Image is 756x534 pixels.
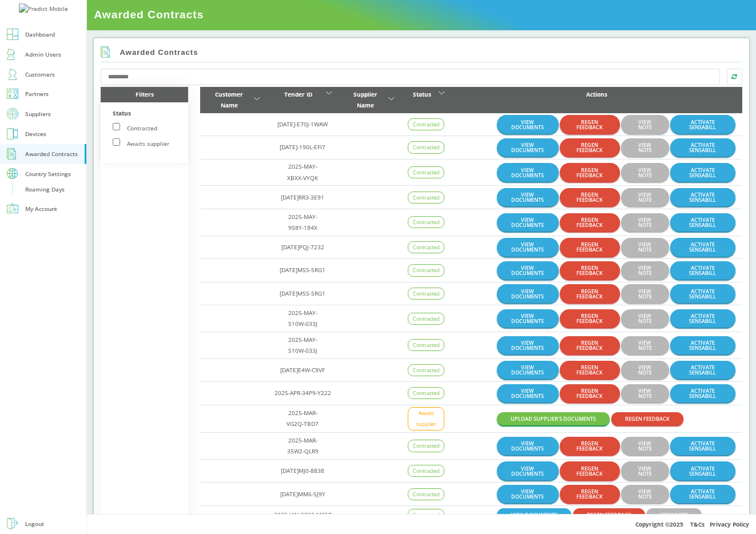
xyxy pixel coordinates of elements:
[560,115,620,133] button: REGEN FEEDBACK
[274,511,332,519] a: 2025-JAN-9832-M25P
[25,29,55,40] div: Dashboard
[670,384,735,403] button: ACTIVATE SENSABILL
[408,264,444,276] div: Contracted
[288,336,317,354] a: 2025-MAY-S10W-033J
[670,361,735,379] button: ACTIVATE SENSABILL
[560,485,620,503] button: REGEN FEEDBACK
[273,89,323,100] div: Tender ID
[497,336,559,354] button: VIEW DOCUMENTS
[408,141,444,153] div: Contracted
[25,89,49,99] div: Partners
[458,89,735,100] div: Actions
[497,361,559,379] button: VIEW DOCUMENTS
[670,138,735,157] button: ACTIVATE SENSABILL
[288,309,317,328] a: 2025-MAY-S10W-033J
[408,241,444,253] div: Contracted
[25,129,46,140] div: Devices
[560,336,620,354] button: REGEN FEEDBACK
[560,461,620,480] button: REGEN FEEDBACK
[408,509,444,521] div: Contracted
[408,313,444,325] div: Contracted
[408,387,444,399] div: Contracted
[611,412,683,425] button: REGEN FEEDBACK
[497,213,559,232] button: VIEW DOCUMENTS
[497,163,559,181] button: VIEW DOCUMENTS
[497,437,559,455] button: VIEW DOCUMENTS
[497,188,559,206] button: VIEW DOCUMENTS
[25,204,57,214] div: My Account
[573,508,645,521] button: REGEN FEEDBACK
[280,266,325,274] a: [DATE]M5S-5RG1
[560,437,620,455] button: REGEN FEEDBACK
[710,520,749,528] a: Privacy Policy
[274,389,331,397] a: 2025-APR-34P9-Y222
[497,284,559,302] button: VIEW DOCUMENTS
[670,309,735,328] button: ACTIVATE SENSABILL
[408,192,444,204] div: Contracted
[25,519,44,529] div: Logout
[497,485,559,503] button: VIEW DOCUMENTS
[207,89,252,111] div: Customer Name
[497,238,559,256] button: VIEW DOCUMENTS
[690,520,705,528] a: T&Cs
[25,69,55,80] div: Customers
[670,188,735,206] button: ACTIVATE SENSABILL
[497,384,559,403] button: VIEW DOCUMENTS
[281,243,324,251] a: [DATE]PQJ-7232
[113,138,120,146] input: Awaits supplier
[408,288,444,300] div: Contracted
[408,118,444,130] div: Contracted
[670,261,735,280] button: ACTIVATE SENSABILL
[670,336,735,354] button: ACTIVATE SENSABILL
[280,490,325,498] a: [DATE]MM6-SJ9Y
[408,488,444,500] div: Contracted
[277,120,328,128] a: [DATE]-E70J-1WAW
[113,124,157,132] label: Contracted
[345,89,386,111] div: Supplier Name
[560,188,620,206] button: REGEN FEEDBACK
[408,407,444,430] div: Awaits supplier
[670,238,735,256] button: ACTIVATE SENSABILL
[280,366,325,374] a: [DATE]E4W-C9VF
[560,138,620,157] button: REGEN FEEDBACK
[408,216,444,228] div: Contracted
[497,115,559,133] button: VIEW DOCUMENTS
[670,437,735,455] button: ACTIVATE SENSABILL
[25,171,71,177] div: Country Settings
[113,108,177,123] div: Status
[19,3,68,14] img: Predict Mobile
[287,436,319,455] a: 2025-MAR-35W2-QLR9
[287,162,318,181] a: 2025-MAY-XBXX-VYQK
[497,508,571,521] button: VIEW DOCUMENTS
[560,384,620,403] button: REGEN FEEDBACK
[670,213,735,232] button: ACTIVATE SENSABILL
[497,309,559,328] button: VIEW DOCUMENTS
[497,261,559,280] button: VIEW DOCUMENTS
[560,309,620,328] button: REGEN FEEDBACK
[670,485,735,503] button: ACTIVATE SENSABILL
[408,440,444,452] div: Contracted
[281,467,324,475] a: [DATE]MJ0-8838
[280,143,325,151] a: [DATE]-190L-EFI7
[87,514,756,534] div: Copyright © 2025
[408,465,444,477] div: Contracted
[560,163,620,181] button: REGEN FEEDBACK
[281,193,324,201] a: [DATE]RR3-3E91
[287,409,319,428] a: 2025-MAR-VG2Q-TBD7
[497,412,610,425] button: UPLOAD SUPPLIER'S DOCUMENTS
[497,461,559,480] button: VIEW DOCUMENTS
[560,361,620,379] button: REGEN FEEDBACK
[670,284,735,302] button: ACTIVATE SENSABILL
[113,140,169,148] label: Awaits supplier
[101,87,188,102] div: Filters
[25,109,51,119] div: Suppliers
[408,89,436,100] div: Status
[25,149,78,160] div: Awarded Contracts
[670,461,735,480] button: ACTIVATE SENSABILL
[280,289,325,297] a: [DATE]M5S-5RG1
[101,46,198,58] h2: Awarded Contracts
[670,163,735,181] button: ACTIVATE SENSABILL
[113,123,120,130] input: Contracted
[408,166,444,178] div: Contracted
[497,138,559,157] button: VIEW DOCUMENTS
